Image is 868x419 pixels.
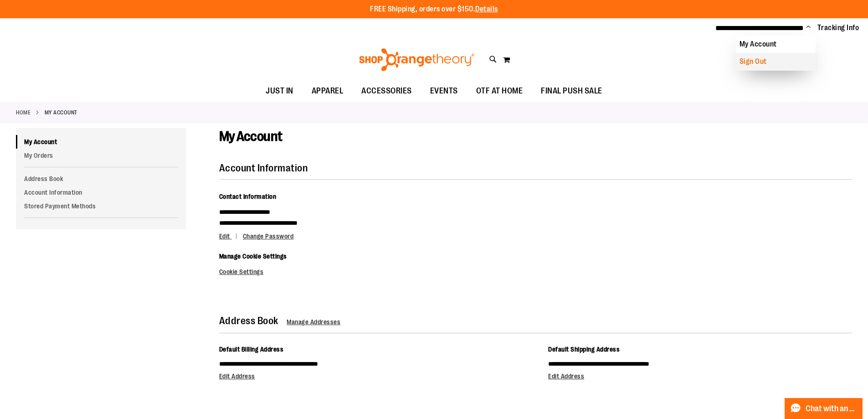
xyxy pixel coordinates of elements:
a: Details [475,5,498,13]
a: My Account [736,36,816,53]
strong: Account Information [219,162,308,174]
span: Default Shipping Address [548,346,620,353]
span: ACCESSORIES [361,81,412,101]
a: Manage Addresses [287,318,340,326]
a: Account Information [16,186,186,199]
span: Edit [219,233,230,240]
span: OTF AT HOME [476,81,523,101]
strong: My Account [45,109,77,117]
button: Account menu [806,23,811,32]
a: Tracking Info [817,23,859,33]
img: Shop Orangetheory [358,48,476,71]
a: Address Book [16,172,186,186]
a: Home [16,109,31,117]
span: EVENTS [430,81,458,101]
strong: Address Book [219,315,278,326]
span: Contact Information [219,193,277,200]
span: FINAL PUSH SALE [541,81,602,101]
a: My Orders [16,149,186,162]
span: Default Billing Address [219,346,284,353]
a: Edit Address [219,372,255,380]
span: Chat with an Expert [806,404,857,413]
p: FREE Shipping, orders over $150. [370,4,498,15]
a: Edit [219,233,241,240]
span: APPAREL [312,81,344,101]
span: Manage Cookie Settings [219,253,287,260]
a: Stored Payment Methods [16,199,186,213]
a: Edit Address [548,372,584,380]
span: JUST IN [266,81,293,101]
a: Change Password [243,233,294,240]
a: My Account [16,135,186,149]
a: Cookie Settings [219,268,264,275]
a: Sign Out [736,53,816,70]
span: My Account [219,129,282,144]
button: Chat with an Expert [785,398,863,419]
